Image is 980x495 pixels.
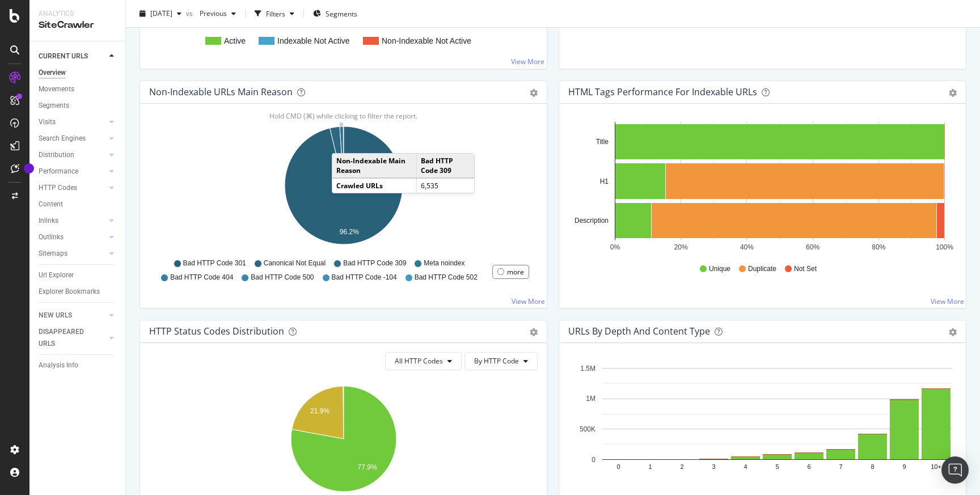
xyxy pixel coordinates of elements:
text: 1 [648,463,652,470]
span: Not Set [794,264,817,274]
div: HTTP Status Codes Distribution [149,325,284,337]
svg: A chart. [568,122,957,253]
span: Meta noindex [424,259,464,268]
a: View More [511,57,544,66]
div: Analytics [39,9,116,19]
div: Distribution [39,149,74,161]
a: Inlinks [39,215,106,227]
div: Visits [39,116,56,128]
span: Canonical Not Equal [264,259,326,268]
span: By HTTP Code [474,356,519,366]
a: HTTP Codes [39,182,106,194]
span: vs [186,9,195,18]
div: URLs by Depth and Content Type [568,325,710,337]
text: 96.2% [340,228,359,236]
span: Bad HTTP Code 500 [251,273,314,282]
text: 3 [712,463,715,470]
svg: A chart. [149,122,538,253]
button: [DATE] [135,5,186,23]
span: Previous [195,9,227,18]
div: HTML Tags Performance for Indexable URLs [568,86,757,98]
text: 20% [674,243,688,251]
div: gear [530,328,538,336]
a: Segments [39,100,117,112]
a: Overview [39,67,117,79]
a: NEW URLS [39,310,106,321]
text: 7 [839,463,842,470]
div: HTTP Codes [39,182,77,194]
a: Distribution [39,149,106,161]
button: Filters [250,5,299,23]
div: Open Intercom Messenger [941,456,969,484]
div: NEW URLS [39,310,72,321]
div: Performance [39,166,78,177]
div: Inlinks [39,215,58,227]
text: Description [575,217,609,225]
text: 1M [586,395,595,403]
span: Segments [326,9,357,18]
button: Segments [309,5,362,23]
div: Movements [39,83,74,95]
text: 1.5M [580,365,595,373]
a: Analysis Info [39,359,117,371]
a: Visits [39,116,106,128]
span: 2025 Aug. 10th [150,9,172,18]
div: Url Explorer [39,269,74,281]
div: Tooltip anchor [24,163,34,174]
text: 0 [616,463,620,470]
text: 9 [902,463,906,470]
div: gear [949,89,957,97]
div: Analysis Info [39,359,78,371]
div: Filters [266,9,285,18]
text: 500K [580,425,595,433]
div: DISAPPEARED URLS [39,326,96,350]
span: Bad HTTP Code -104 [332,273,397,282]
div: gear [530,89,538,97]
div: A chart. [568,361,957,493]
text: 6 [807,463,810,470]
text: 40% [740,243,754,251]
div: Non-Indexable URLs Main Reason [149,86,293,98]
text: Non-Indexable Not Active [382,36,471,45]
a: Explorer Bookmarks [39,286,117,298]
td: Bad HTTP Code 309 [416,154,474,178]
button: Previous [195,5,240,23]
a: Search Engines [39,133,106,145]
span: Unique [709,264,730,274]
span: All HTTP Codes [395,356,443,366]
a: View More [512,297,545,306]
text: 2 [680,463,683,470]
div: CURRENT URLS [39,50,88,62]
td: Crawled URLs [332,178,416,193]
a: Url Explorer [39,269,117,281]
text: 21.9% [310,407,330,415]
div: Sitemaps [39,248,67,260]
a: Performance [39,166,106,177]
a: Content [39,198,117,210]
text: Title [596,138,609,146]
text: 0 [592,456,595,464]
span: Bad HTTP Code 404 [170,273,233,282]
td: Non-Indexable Main Reason [332,154,416,178]
a: Movements [39,83,117,95]
div: SiteCrawler [39,19,116,32]
span: Duplicate [748,264,776,274]
div: Explorer Bookmarks [39,286,100,298]
a: Outlinks [39,231,106,243]
a: View More [931,297,964,306]
button: All HTTP Codes [385,352,462,370]
text: 0% [610,243,620,251]
text: 60% [806,243,820,251]
div: Overview [39,67,66,79]
button: By HTTP Code [464,352,538,370]
text: 10+ [931,463,941,470]
div: Outlinks [39,231,64,243]
a: Sitemaps [39,248,106,260]
div: Segments [39,100,69,112]
span: Bad HTTP Code 502 [415,273,478,282]
text: H1 [600,177,609,185]
span: Bad HTTP Code 309 [343,259,406,268]
text: Indexable Not Active [277,36,350,45]
text: 100% [936,243,953,251]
